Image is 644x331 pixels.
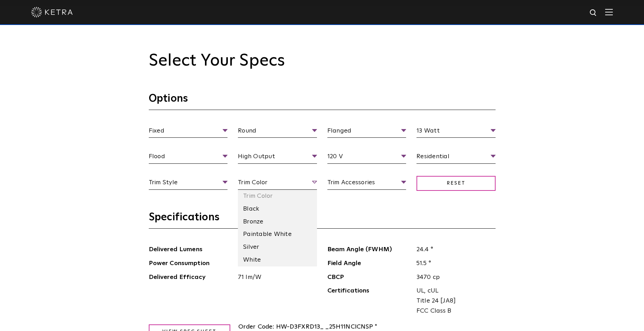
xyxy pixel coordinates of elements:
[605,9,613,15] img: Hamburger%20Nav.svg
[411,245,496,255] span: 24.4 °
[149,92,496,110] h3: Options
[327,245,412,255] span: Beam Angle (FWHM)
[238,215,317,228] li: Bronze
[233,245,317,255] span: 923 lm
[327,272,412,282] span: CBCP
[149,178,228,190] span: Trim Style
[411,258,496,269] span: 51.5 °
[238,324,274,330] span: Order Code:
[417,286,490,296] span: UL, cUL
[589,9,598,17] img: search icon
[327,126,406,138] span: Flanged
[411,272,496,282] span: 3470 cp
[327,178,406,190] span: Trim Accessories
[417,306,490,316] span: FCC Class B
[417,296,490,306] span: Title 24 [JA8]
[327,258,412,269] span: Field Angle
[238,254,317,266] li: White
[238,178,317,190] span: Trim Color
[238,203,317,215] li: Black
[149,51,496,71] h2: Select Your Specs
[149,152,228,164] span: Flood
[238,228,317,241] li: Paintable White
[327,152,406,164] span: 120 V
[149,245,233,255] span: Delivered Lumens
[238,241,317,254] li: Silver
[149,126,228,138] span: Fixed
[31,7,73,17] img: ketra-logo-2019-white
[417,126,496,138] span: 13 Watt
[233,258,317,269] span: 13 W
[149,272,233,282] span: Delivered Efficacy
[149,211,496,229] h3: Specifications
[149,258,233,269] span: Power Consumption
[417,152,496,164] span: Residential
[238,152,317,164] span: High Output
[327,286,412,316] span: Certifications
[238,190,317,203] li: Trim Color
[233,272,317,282] span: 71 lm/W
[417,176,496,191] span: Reset
[238,126,317,138] span: Round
